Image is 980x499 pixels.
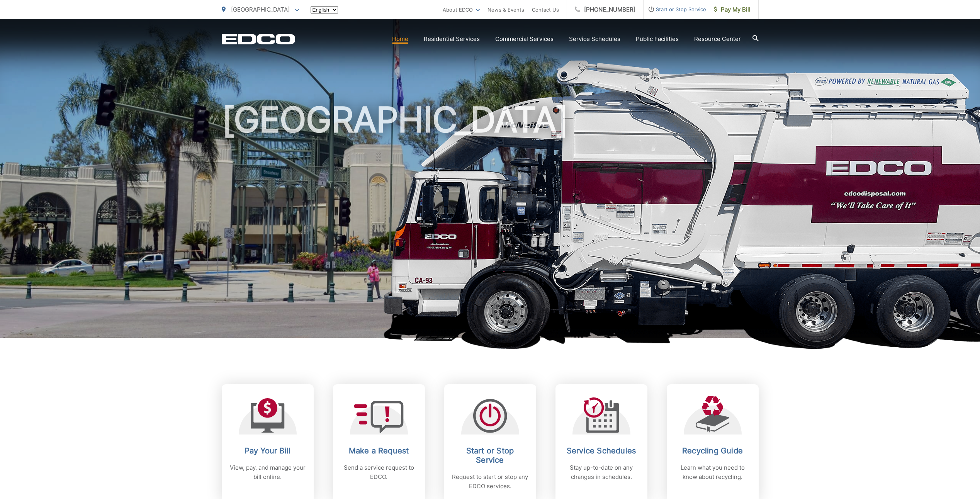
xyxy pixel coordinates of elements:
[674,463,751,482] p: Learn what you need to know about recycling.
[532,5,559,14] a: Contact Us
[495,34,554,44] a: Commercial Services
[636,34,679,44] a: Public Facilities
[674,446,751,455] h2: Recycling Guide
[424,34,480,44] a: Residential Services
[222,100,759,345] h1: [GEOGRAPHIC_DATA]
[311,6,338,14] select: Select a language
[452,446,528,465] h2: Start or Stop Service
[563,463,640,482] p: Stay up-to-date on any changes in schedules.
[231,6,290,13] span: [GEOGRAPHIC_DATA]
[487,5,524,14] a: News & Events
[443,5,480,14] a: About EDCO
[563,446,640,455] h2: Service Schedules
[229,463,306,482] p: View, pay, and manage your bill online.
[222,34,295,44] a: EDCD logo. Return to the homepage.
[569,34,620,44] a: Service Schedules
[341,446,417,455] h2: Make a Request
[452,472,528,491] p: Request to start or stop any EDCO services.
[392,34,408,44] a: Home
[229,446,306,455] h2: Pay Your Bill
[694,34,741,44] a: Resource Center
[341,463,417,482] p: Send a service request to EDCO.
[714,5,751,14] span: Pay My Bill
